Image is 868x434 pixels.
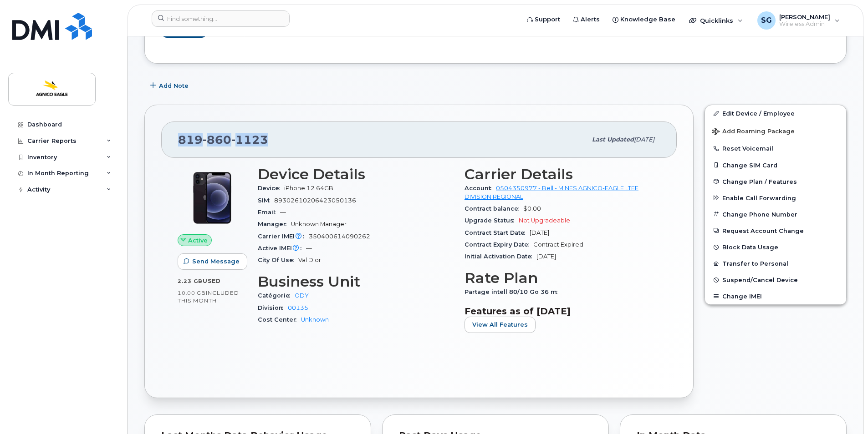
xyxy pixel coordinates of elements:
div: Sandy Gillis [751,11,846,30]
span: 10.00 GB [178,290,206,296]
a: 0504350977 - Bell - MINES AGNICO-EAGLE LTEE DIVISION REGIONAL [465,185,638,200]
span: Not Upgradeable [519,217,570,224]
span: Initial Activation Date [465,253,536,260]
h3: Features as of [DATE] [465,306,660,317]
button: View All Features [465,317,536,333]
button: Change Plan / Features [705,173,846,190]
span: Cost Center [258,316,301,323]
span: 819 [178,133,268,146]
button: Change SIM Card [705,157,846,173]
button: Suspend/Cancel Device [705,272,846,288]
a: Knowledge Base [606,10,682,29]
input: Find something... [152,10,290,27]
span: Add Roaming Package [712,128,795,136]
span: Contract Expiry Date [465,241,533,248]
span: [DATE] [530,229,549,236]
span: Upgrade Status [465,217,519,224]
span: 860 [203,133,231,146]
span: [PERSON_NAME] [779,13,830,20]
span: 350400614090262 [309,233,370,240]
a: Edit Device / Employee [705,105,846,121]
h3: Business Unit [258,273,454,290]
span: Device [258,185,284,192]
span: Email [258,209,280,216]
span: SG [761,15,772,26]
a: Unknown [301,316,329,323]
span: 1123 [231,133,268,146]
button: Transfer to Personal [705,255,846,272]
span: Send Message [192,257,240,266]
a: Support [521,10,567,29]
span: — [306,245,312,252]
span: 2.23 GB [178,278,203,284]
button: Request Account Change [705,222,846,239]
button: Add Note [144,77,196,94]
span: Val D'or [298,257,321,263]
button: Reset Voicemail [705,140,846,156]
span: Enable Call Forwarding [722,194,796,201]
span: iPhone 12 64GB [284,185,333,192]
span: Carrier IMEI [258,233,309,240]
span: Support [535,15,560,24]
span: City Of Use [258,257,298,263]
span: 89302610206423050136 [274,197,356,204]
button: Send Message [178,253,247,270]
button: Change IMEI [705,288,846,304]
button: Add Roaming Package [705,121,846,140]
span: Last updated [592,136,634,143]
img: iPhone_12.jpg [185,171,240,225]
span: — [280,209,286,216]
span: [DATE] [634,136,654,143]
a: 00135 [288,304,308,311]
span: Contract Expired [533,241,583,248]
span: Partage intell 80/10 Go 36 m [465,288,562,295]
span: View All Features [472,320,528,329]
span: $0.00 [523,205,541,212]
button: Enable Call Forwarding [705,190,846,206]
span: Add Note [159,81,189,90]
span: Manager [258,221,291,227]
span: Suspend/Cancel Device [722,277,798,283]
a: Alerts [567,10,606,29]
span: Active IMEI [258,245,306,252]
div: Quicklinks [683,11,749,30]
a: ODY [295,292,309,299]
span: Account [465,185,496,192]
span: Alerts [581,15,600,24]
span: Contract balance [465,205,523,212]
span: Wireless Admin [779,20,830,28]
span: Quicklinks [700,17,733,24]
button: Change Phone Number [705,206,846,222]
h3: Carrier Details [465,166,660,182]
span: Division [258,304,288,311]
h3: Device Details [258,166,454,182]
span: Active [188,236,208,245]
span: used [203,278,221,284]
span: Contract Start Date [465,229,530,236]
h3: Rate Plan [465,270,660,286]
span: SIM [258,197,274,204]
span: included this month [178,289,239,304]
span: Catégorie [258,292,295,299]
span: Change Plan / Features [722,178,797,185]
span: [DATE] [536,253,556,260]
button: Block Data Usage [705,239,846,255]
span: Unknown Manager [291,221,347,227]
span: Knowledge Base [620,15,675,24]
